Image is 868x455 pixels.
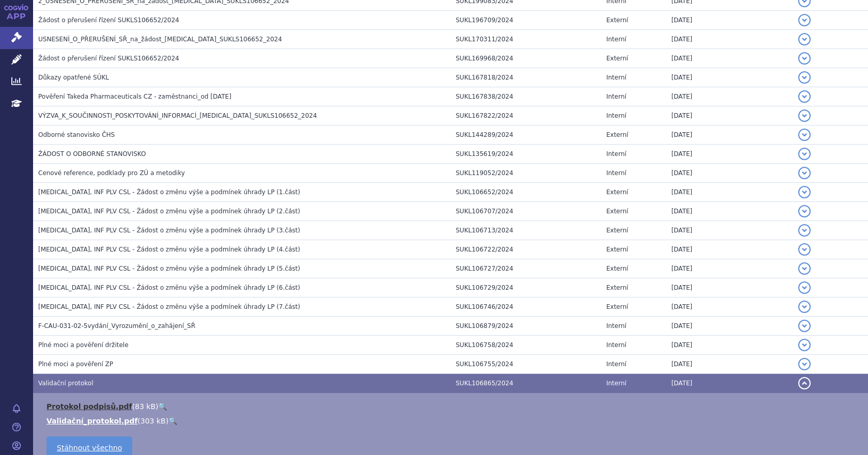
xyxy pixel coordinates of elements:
[38,93,231,100] span: Pověření Takeda Pharmaceuticals CZ - zaměstnanci_od 26.06.2024
[38,380,94,387] span: Validační protokol
[606,74,626,81] span: Interní
[666,11,793,30] td: [DATE]
[606,189,628,196] span: Externí
[666,145,793,164] td: [DATE]
[38,227,300,234] span: ADCETRIS, INF PLV CSL - Žádost o změnu výše a podmínek úhrady LP (3.část)
[798,377,811,389] button: detail
[141,417,166,425] span: 303 kB
[38,341,129,349] span: Plné moci a pověření držitele
[606,322,626,330] span: Interní
[451,202,601,221] td: SUKL106707/2024
[798,129,811,141] button: detail
[158,402,167,411] a: 🔍
[606,265,628,272] span: Externí
[38,112,317,119] span: VÝZVA_K_SOUČINNOSTI_POSKYTOVÁNÍ_INFORMACÍ_ADCETRIS_SUKLS106652_2024
[451,355,601,374] td: SUKL106755/2024
[798,301,811,313] button: detail
[606,169,626,177] span: Interní
[798,33,811,45] button: detail
[606,150,626,158] span: Interní
[47,401,858,412] li: ( )
[38,36,282,43] span: USNESENÍ_O_PŘERUŠENÍ_SŘ_na_žádost_ADCETRIS_SUKLS106652_2024
[38,208,300,215] span: ADCETRIS, INF PLV CSL - Žádost o změnu výše a podmínek úhrady LP (2.část)
[798,167,811,179] button: detail
[38,360,113,368] span: Plné moci a pověření ZP
[666,259,793,278] td: [DATE]
[666,125,793,145] td: [DATE]
[38,322,195,330] span: F-CAU-031-02-5vydání_Vyrozumění_o_zahájení_SŘ
[606,131,628,138] span: Externí
[451,87,601,106] td: SUKL167838/2024
[666,183,793,202] td: [DATE]
[798,243,811,256] button: detail
[798,262,811,275] button: detail
[666,317,793,336] td: [DATE]
[606,208,628,215] span: Externí
[135,402,156,411] span: 83 kB
[451,278,601,297] td: SUKL106729/2024
[666,240,793,259] td: [DATE]
[47,417,137,425] a: Validační_protokol.pdf
[666,87,793,106] td: [DATE]
[38,189,300,196] span: ADCETRIS, INF PLV CSL - Žádost o změnu výše a podmínek úhrady LP (1.část)
[798,90,811,103] button: detail
[606,284,628,291] span: Externí
[38,246,300,253] span: ADCETRIS, INF PLV CSL - Žádost o změnu výše a podmínek úhrady LP (4.část)
[451,145,601,164] td: SUKL135619/2024
[606,341,626,349] span: Interní
[451,11,601,30] td: SUKL196709/2024
[38,131,115,138] span: Odborné stanovisko ČHS
[38,265,300,272] span: ADCETRIS, INF PLV CSL - Žádost o změnu výše a podmínek úhrady LP (5.část)
[666,336,793,355] td: [DATE]
[798,148,811,160] button: detail
[451,125,601,145] td: SUKL144289/2024
[798,14,811,26] button: detail
[451,30,601,49] td: SUKL170311/2024
[606,93,626,100] span: Interní
[451,336,601,355] td: SUKL106758/2024
[451,259,601,278] td: SUKL106727/2024
[606,17,628,24] span: Externí
[451,68,601,87] td: SUKL167818/2024
[798,224,811,237] button: detail
[451,183,601,202] td: SUKL106652/2024
[451,374,601,393] td: SUKL106865/2024
[451,240,601,259] td: SUKL106722/2024
[666,68,793,87] td: [DATE]
[606,112,626,119] span: Interní
[451,164,601,183] td: SUKL119052/2024
[798,52,811,65] button: detail
[38,284,300,291] span: ADCETRIS, INF PLV CSL - Žádost o změnu výše a podmínek úhrady LP (6.část)
[38,74,109,81] span: Důkazy opatřené SÚKL
[451,221,601,240] td: SUKL106713/2024
[666,355,793,374] td: [DATE]
[666,49,793,68] td: [DATE]
[47,416,858,426] li: ( )
[38,169,185,177] span: Cenové reference, podklady pro ZÚ a metodiky
[798,339,811,351] button: detail
[451,297,601,317] td: SUKL106746/2024
[451,317,601,336] td: SUKL106879/2024
[798,205,811,217] button: detail
[798,320,811,332] button: detail
[798,71,811,84] button: detail
[606,360,626,368] span: Interní
[451,49,601,68] td: SUKL169968/2024
[798,109,811,122] button: detail
[38,303,300,310] span: ADCETRIS, INF PLV CSL - Žádost o změnu výše a podmínek úhrady LP (7.část)
[798,281,811,294] button: detail
[451,106,601,125] td: SUKL167822/2024
[666,106,793,125] td: [DATE]
[606,303,628,310] span: Externí
[38,55,179,62] span: Žádost o přerušení řízení SUKLS106652/2024
[606,380,626,387] span: Interní
[606,36,626,43] span: Interní
[666,297,793,317] td: [DATE]
[798,358,811,370] button: detail
[47,402,132,411] a: Protokol podpisů.pdf
[38,17,179,24] span: Žádost o přerušení řízení SUKLS106652/2024
[666,202,793,221] td: [DATE]
[666,221,793,240] td: [DATE]
[666,374,793,393] td: [DATE]
[606,55,628,62] span: Externí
